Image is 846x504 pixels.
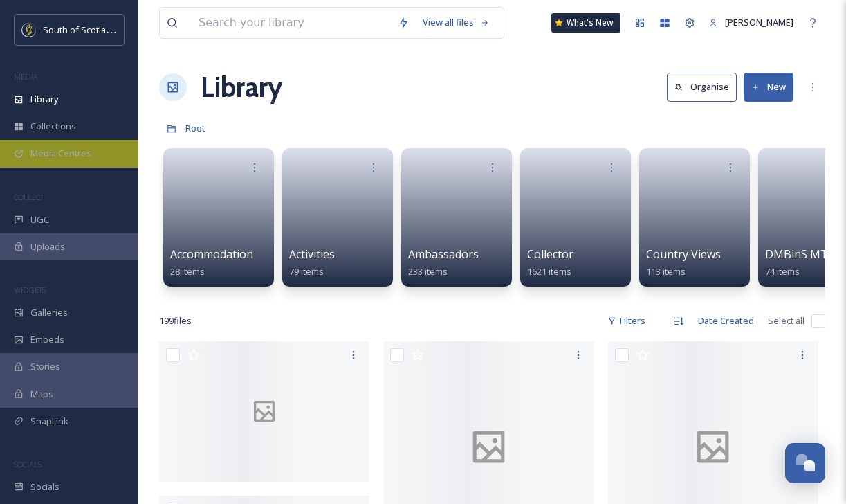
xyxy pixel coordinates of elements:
[14,192,44,202] span: COLLECT
[600,307,652,334] div: Filters
[22,23,36,37] img: images.jpeg
[170,248,253,278] a: Accommodation28 items
[170,265,205,278] span: 28 items
[768,314,804,327] span: Select all
[527,265,571,278] span: 1621 items
[30,120,76,133] span: Collections
[192,8,391,38] input: Search your library
[30,93,58,106] span: Library
[667,73,737,101] button: Organise
[725,16,793,28] span: [PERSON_NAME]
[646,265,686,278] span: 113 items
[408,265,448,278] span: 233 items
[289,265,324,278] span: 79 items
[408,248,479,278] a: Ambassadors233 items
[646,248,721,278] a: Country Views113 items
[551,13,620,33] a: What's New
[159,314,192,327] span: 199 file s
[30,480,59,494] span: Socials
[702,9,800,36] a: [PERSON_NAME]
[765,248,836,278] a: DMBinS MTB74 items
[14,71,38,82] span: MEDIA
[30,213,49,226] span: UGC
[30,388,53,401] span: Maps
[201,66,282,108] a: Library
[527,246,573,262] span: Collector
[289,246,335,262] span: Activities
[785,443,825,483] button: Open Chat
[30,360,60,373] span: Stories
[185,120,205,136] a: Root
[170,246,253,262] span: Accommodation
[667,73,744,101] a: Organise
[30,415,68,428] span: SnapLink
[185,122,205,134] span: Root
[14,459,42,469] span: SOCIALS
[30,240,65,253] span: Uploads
[43,23,201,36] span: South of Scotland Destination Alliance
[744,73,793,101] button: New
[646,246,721,262] span: Country Views
[30,333,64,346] span: Embeds
[416,9,497,36] a: View all files
[408,246,479,262] span: Ambassadors
[289,248,335,278] a: Activities79 items
[691,307,761,334] div: Date Created
[765,246,836,262] span: DMBinS MTB
[30,306,68,319] span: Galleries
[30,147,91,160] span: Media Centres
[765,265,800,278] span: 74 items
[14,285,46,295] span: WIDGETS
[527,248,573,278] a: Collector1621 items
